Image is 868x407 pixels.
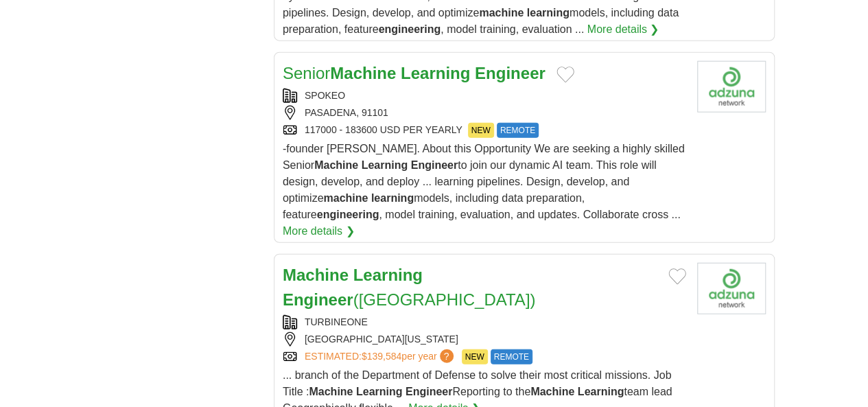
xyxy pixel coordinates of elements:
a: More details ❯ [283,223,355,240]
strong: Learning [401,64,470,82]
span: NEW [462,349,488,364]
span: REMOTE [491,349,532,364]
span: ? [440,349,454,363]
strong: Learning [578,386,624,397]
a: Machine Learning Engineer([GEOGRAPHIC_DATA]) [283,266,536,309]
span: -founder [PERSON_NAME]. About this Opportunity We are seeking a highly skilled Senior to join our... [283,143,685,220]
span: $139,584 [362,351,401,362]
strong: Machine [530,386,574,397]
div: SPOKEO [283,89,686,103]
strong: Engineer [475,64,546,82]
strong: machine [323,192,368,204]
div: PASADENA, 91101 [283,106,686,120]
strong: learning [527,7,570,19]
div: 117000 - 183600 USD PER YEARLY [283,123,686,138]
img: Company logo [697,263,766,314]
strong: Machine [314,159,358,171]
strong: learning [371,192,414,204]
strong: Machine [330,64,396,82]
strong: Engineer [406,386,452,397]
span: NEW [468,123,494,138]
strong: Machine [283,266,349,284]
div: TURBINEONE [283,315,686,329]
strong: Learning [353,266,423,284]
strong: Engineer [411,159,458,171]
strong: engineering [378,23,441,35]
div: [GEOGRAPHIC_DATA][US_STATE] [283,332,686,347]
span: REMOTE [497,123,539,138]
strong: Learning [356,386,403,397]
button: Add to favorite jobs [668,268,686,285]
a: More details ❯ [587,21,659,38]
strong: Learning [362,159,408,171]
img: Company logo [697,61,766,113]
a: SeniorMachine Learning Engineer [283,64,546,82]
strong: Machine [309,386,353,397]
button: Add to favorite jobs [556,67,574,83]
strong: Engineer [283,290,353,309]
a: ESTIMATED:$139,584per year? [305,349,456,364]
strong: engineering [317,209,379,220]
strong: machine [479,7,524,19]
